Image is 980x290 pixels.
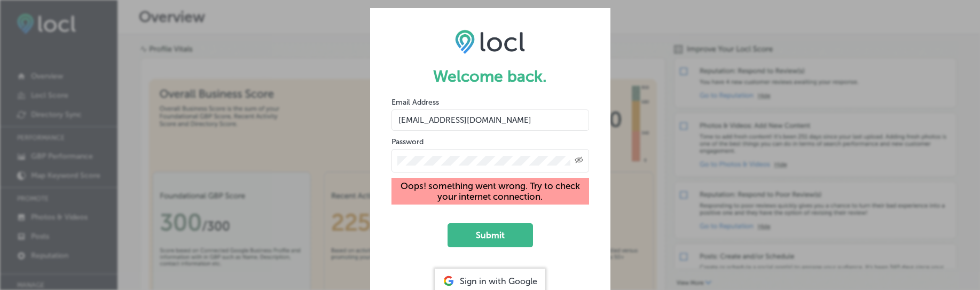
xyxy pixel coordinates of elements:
[448,223,533,247] button: Submit
[391,178,589,205] div: Oops! something went wrong. Try to check your internet connection.
[391,98,439,107] label: Email Address
[575,156,583,166] span: Toggle password visibility
[455,29,525,54] img: LOCL logo
[391,137,424,146] label: Password
[391,67,589,86] h1: Welcome back.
